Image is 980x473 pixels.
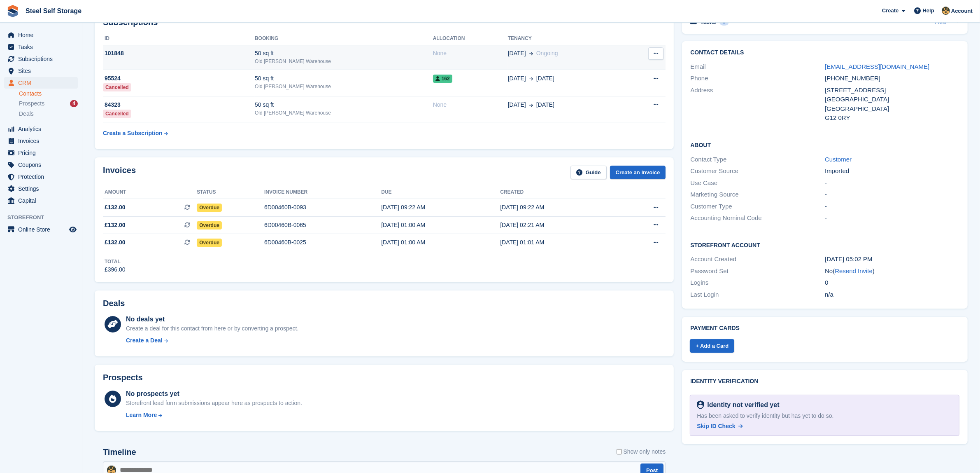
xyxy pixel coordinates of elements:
[433,75,452,83] span: 162
[508,74,526,83] span: [DATE]
[825,278,959,288] div: 0
[951,7,973,15] span: Account
[255,49,433,58] div: 50 sq ft
[825,156,852,163] a: Customer
[610,166,666,179] a: Create an Invoice
[617,447,622,456] input: Show only notes
[126,399,302,407] div: Storefront lead form submissions appear here as prospects to action.
[508,49,526,58] span: [DATE]
[4,41,78,53] a: menu
[825,63,929,70] a: [EMAIL_ADDRESS][DOMAIN_NAME]
[825,104,959,114] div: [GEOGRAPHIC_DATA]
[690,155,825,164] div: Contact Type
[103,299,125,308] h2: Deals
[4,195,78,206] a: menu
[690,178,825,188] div: Use Case
[500,186,619,199] th: Created
[264,238,381,247] div: 6D00460B-0025
[833,267,875,274] span: ( )
[690,339,734,353] a: + Add a Card
[19,99,78,108] a: Prospects 4
[704,400,780,410] div: Identity not verified yet
[4,171,78,183] a: menu
[690,202,825,211] div: Customer Type
[126,324,298,333] div: Create a deal for this contact from here or by converting a prospect.
[255,74,433,83] div: 50 sq ft
[381,203,500,212] div: [DATE] 09:22 AM
[433,101,508,109] div: None
[7,213,82,222] span: Storefront
[508,101,526,109] span: [DATE]
[197,221,222,229] span: Overdue
[4,135,78,147] a: menu
[381,186,500,199] th: Due
[690,378,959,385] h2: Identity verification
[570,166,607,179] a: Guide
[18,123,68,135] span: Analytics
[18,159,68,171] span: Coupons
[126,411,302,419] a: Learn More
[126,314,298,324] div: No deals yet
[7,5,19,17] img: stora-icon-8386f47178a22dfd0bd8f6a31ec36ba5ce8667c1dd55bd0f319d3a0aa187defe.svg
[18,77,68,89] span: CRM
[697,423,735,429] span: Skip ID Check
[825,113,959,123] div: G12 0RY
[923,7,934,15] span: Help
[508,32,626,45] th: Tenancy
[825,95,959,104] div: [GEOGRAPHIC_DATA]
[105,221,126,229] span: £132.00
[690,49,959,56] h2: Contact Details
[690,140,959,149] h2: About
[103,32,255,45] th: ID
[4,29,78,41] a: menu
[103,74,255,83] div: 95524
[103,83,131,91] div: Cancelled
[18,224,68,235] span: Online Store
[500,203,619,212] div: [DATE] 09:22 AM
[103,49,255,58] div: 101848
[690,278,825,288] div: Logins
[197,186,264,199] th: Status
[4,159,78,171] a: menu
[4,147,78,159] a: menu
[825,267,959,276] div: No
[19,100,44,108] span: Prospects
[103,166,136,179] h2: Invoices
[19,110,34,118] span: Deals
[18,147,68,159] span: Pricing
[500,238,619,247] div: [DATE] 01:01 AM
[835,267,873,274] a: Resend Invite
[4,77,78,89] a: menu
[690,86,825,123] div: Address
[536,50,558,56] span: Ongoing
[255,58,433,65] div: Old [PERSON_NAME] Warehouse
[690,166,825,176] div: Customer Source
[126,411,157,419] div: Learn More
[105,258,126,265] div: Total
[22,4,85,18] a: Steel Self Storage
[536,74,554,83] span: [DATE]
[255,83,433,90] div: Old [PERSON_NAME] Warehouse
[18,171,68,183] span: Protection
[18,195,68,206] span: Capital
[825,190,959,199] div: -
[690,213,825,223] div: Accounting Nominal Code
[825,86,959,95] div: [STREET_ADDRESS]
[617,447,666,456] label: Show only notes
[690,290,825,300] div: Last Login
[197,204,222,212] span: Overdue
[264,221,381,229] div: 6D00460B-0065
[103,110,131,118] div: Cancelled
[825,290,959,300] div: n/a
[690,325,959,332] h2: Payment cards
[825,178,959,188] div: -
[255,101,433,109] div: 50 sq ft
[4,123,78,135] a: menu
[882,7,899,15] span: Create
[103,186,197,199] th: Amount
[4,183,78,194] a: menu
[103,447,136,457] h2: Timeline
[18,183,68,194] span: Settings
[381,238,500,247] div: [DATE] 01:00 AM
[433,49,508,58] div: None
